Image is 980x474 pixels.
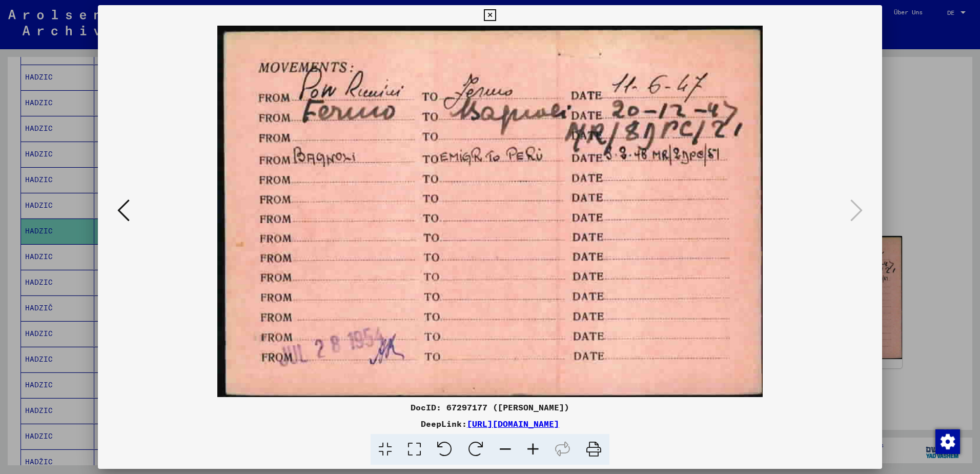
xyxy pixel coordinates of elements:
div: DeepLink: [98,418,882,430]
img: 002.jpg [133,26,847,397]
div: Zustimmung ändern [935,429,959,453]
a: [URL][DOMAIN_NAME] [467,419,559,429]
div: DocID: 67297177 ([PERSON_NAME]) [98,401,882,413]
img: Zustimmung ändern [935,429,960,454]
